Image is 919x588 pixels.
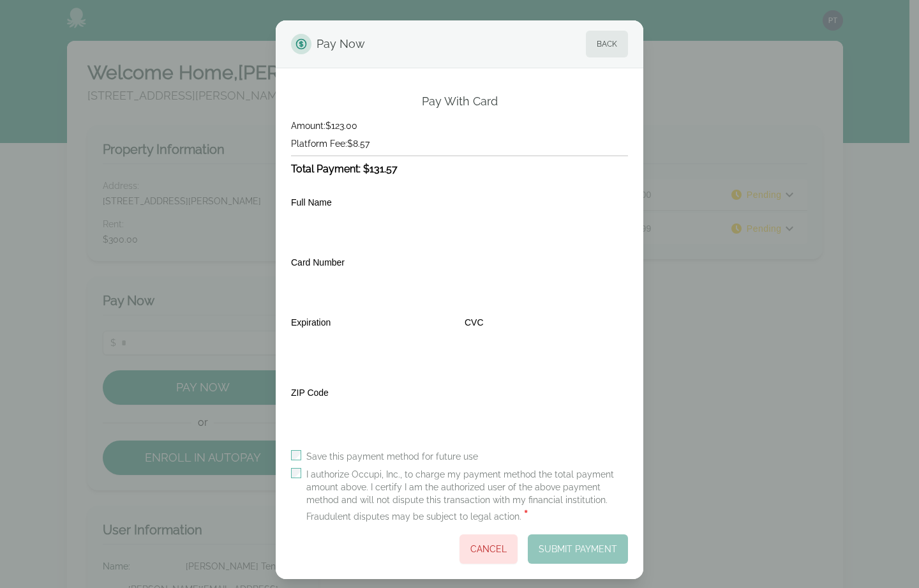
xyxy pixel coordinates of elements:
[291,119,628,132] h4: Amount: $123.00
[306,468,628,524] label: I authorize Occupi, Inc., to charge my payment method the total payment amount above. I certify I...
[291,317,331,328] label: Expiration
[291,388,329,398] label: ZIP Code
[422,94,498,109] h2: Pay With Card
[291,137,628,150] h4: Platform Fee: $8.57
[459,534,518,564] button: Cancel
[291,162,628,177] h3: Total Payment: $131.57
[306,450,478,463] label: Save this payment method for future use
[465,317,484,328] label: CVC
[291,257,345,268] label: Card Number
[586,31,628,57] button: Back
[317,31,365,57] span: Pay Now
[291,197,332,207] label: Full Name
